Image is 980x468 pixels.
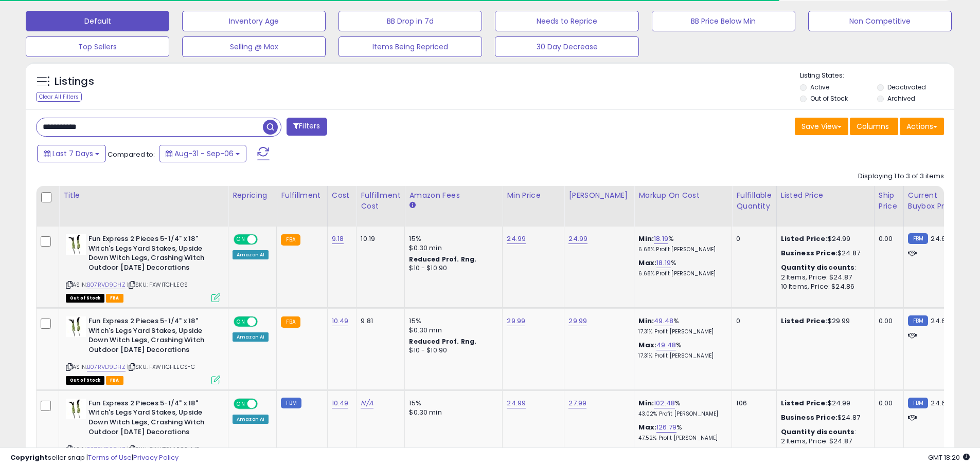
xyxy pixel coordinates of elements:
a: 10.49 [332,316,349,326]
span: ON [235,235,247,244]
b: Fun Express 2 Pieces 5-1/4" x 18" Witch's Legs Yard Stakes, Upside Down Witch Legs, Crashing Witc... [88,316,213,357]
div: % [638,234,724,253]
a: 29.99 [507,316,525,326]
div: Amazon AI [233,332,269,342]
b: Max: [638,340,656,350]
a: 102.48 [654,398,675,408]
button: Last 7 Days [37,145,106,162]
a: 24.99 [568,234,587,244]
div: Displaying 1 to 3 of 3 items [858,172,944,181]
div: % [638,423,724,442]
span: ON [235,317,247,326]
div: 0.00 [879,399,896,408]
b: Reduced Prof. Rng. [409,337,476,346]
div: Listed Price [781,190,870,201]
a: N/A [361,398,373,408]
b: Reduced Prof. Rng. [409,255,476,264]
p: 6.68% Profit [PERSON_NAME] [638,270,724,277]
span: All listings that are currently out of stock and unavailable for purchase on Amazon [66,294,104,303]
span: OFF [256,235,273,244]
b: Max: [638,422,656,432]
a: Terms of Use [88,453,132,462]
p: Listing States: [800,71,954,81]
div: [PERSON_NAME] [568,190,630,201]
div: ASIN: [66,234,220,301]
div: 0.00 [879,316,896,326]
div: Min Price [507,190,560,201]
span: ON [235,400,247,408]
b: Fun Express 2 Pieces 5-1/4" x 18" Witch's Legs Yard Stakes, Upside Down Witch Legs, Crashing Witc... [88,234,213,275]
a: B07RVD9DHZ [87,363,126,371]
a: 24.99 [507,234,526,244]
b: Fun Express 2 Pieces 5-1/4" x 18" Witch's Legs Yard Stakes, Upside Down Witch Legs, Crashing Witc... [88,399,213,439]
a: 27.99 [568,398,586,408]
button: Actions [900,118,944,135]
div: Clear All Filters [36,92,82,102]
div: 0 [736,234,768,244]
h5: Listings [55,74,94,89]
a: Privacy Policy [133,453,179,462]
div: $24.87 [781,413,866,422]
div: $10 - $10.90 [409,264,494,273]
div: ASIN: [66,316,220,383]
button: Needs to Reprice [495,11,638,31]
span: FBA [106,294,123,303]
span: OFF [256,400,273,408]
strong: Copyright [10,453,48,462]
div: 10.19 [361,234,397,244]
a: 49.48 [656,340,676,350]
div: $0.30 min [409,244,494,253]
button: Default [26,11,169,31]
div: % [638,341,724,360]
div: Cost [332,190,352,201]
small: FBM [908,398,928,408]
span: 2025-09-14 18:20 GMT [928,453,970,462]
button: Filters [287,118,327,136]
label: Deactivated [887,83,926,91]
div: 15% [409,234,494,244]
img: 41JCyBDZ6WL._SL40_.jpg [66,234,86,255]
p: 43.02% Profit [PERSON_NAME] [638,410,724,418]
a: 18.19 [654,234,668,244]
small: FBM [908,315,928,326]
p: 6.68% Profit [PERSON_NAME] [638,246,724,253]
div: $24.99 [781,234,866,244]
b: Quantity discounts [781,263,855,272]
button: Aug-31 - Sep-06 [159,145,246,162]
div: $24.99 [781,399,866,408]
span: OFF [256,317,273,326]
div: seller snap | | [10,453,179,463]
div: Fulfillable Quantity [736,190,772,212]
p: 17.31% Profit [PERSON_NAME] [638,328,724,335]
b: Min: [638,316,654,326]
img: 41JCyBDZ6WL._SL40_.jpg [66,399,86,419]
b: Business Price: [781,248,838,258]
label: Archived [887,94,915,103]
b: Quantity discounts [781,427,855,437]
span: Last 7 Days [52,148,93,159]
button: Columns [850,118,898,135]
b: Min: [638,234,654,244]
div: : [781,263,866,272]
a: B07RVD9DHZ [87,280,126,289]
span: Compared to: [108,149,155,159]
div: % [638,316,724,335]
b: Max: [638,258,656,268]
span: 24.65 [931,234,950,244]
button: Items Being Repriced [338,36,482,57]
div: $29.99 [781,316,866,326]
button: BB Price Below Min [652,11,795,31]
div: 106 [736,399,768,408]
b: Business Price: [781,413,838,422]
div: $10 - $10.90 [409,346,494,355]
button: Inventory Age [182,11,326,31]
p: 17.31% Profit [PERSON_NAME] [638,352,724,360]
a: 24.99 [507,398,526,408]
a: 18.19 [656,258,671,268]
div: 2 Items, Price: $24.87 [781,273,866,282]
b: Listed Price: [781,234,828,244]
span: Columns [857,121,889,132]
small: FBA [281,234,300,246]
div: : [781,427,866,437]
img: 41JCyBDZ6WL._SL40_.jpg [66,316,86,337]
